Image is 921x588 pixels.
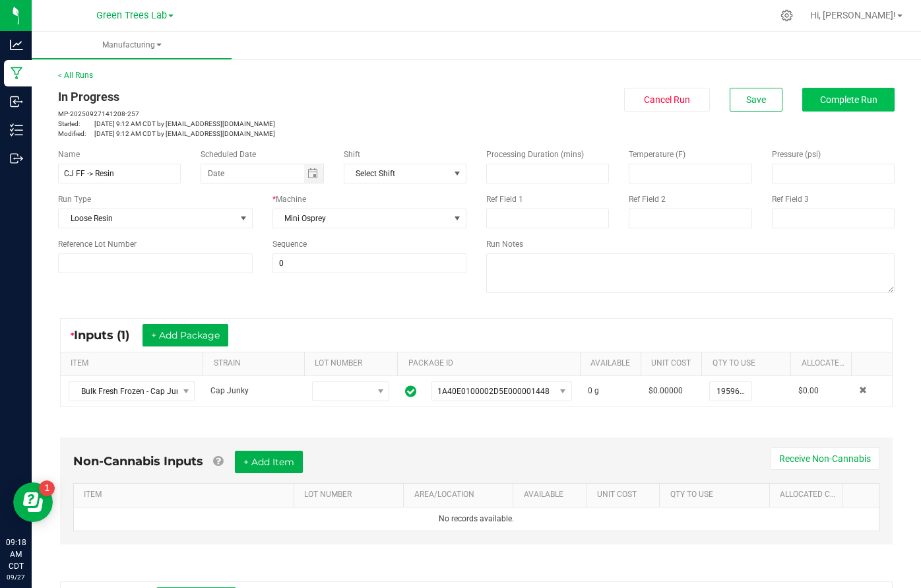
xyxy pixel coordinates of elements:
span: In Sync [405,383,416,399]
span: Sequence [272,240,307,249]
span: Ref Field 1 [486,195,523,204]
span: Processing Duration (mins) [486,150,584,159]
span: Save [746,94,766,105]
a: AVAILABLESortable [524,490,581,500]
span: Pressure (psi) [772,150,821,159]
a: LOT NUMBERSortable [315,358,393,369]
span: NO DATA FOUND [69,381,195,401]
p: 09/27 [6,572,26,582]
span: Select Shift [344,164,449,183]
span: Loose Resin [59,209,236,228]
span: Non-Cannabis Inputs [73,454,203,469]
iframe: Resource center [13,482,53,522]
span: Toggle calendar [304,164,323,183]
span: Reference Lot Number [58,240,137,249]
span: Scheduled Date [201,150,256,159]
a: Sortable [853,490,874,500]
span: Ref Field 3 [772,195,809,204]
span: NO DATA FOUND [431,381,572,401]
a: Sortable [862,358,887,369]
span: g [594,386,599,395]
a: Allocated CostSortable [802,358,847,369]
inline-svg: Outbound [10,152,23,165]
a: LOT NUMBERSortable [304,490,398,500]
div: In Progress [58,88,466,106]
input: Date [201,164,304,183]
span: Cancel Run [644,94,690,105]
a: AVAILABLESortable [590,358,636,369]
p: 09:18 AM CDT [6,537,26,572]
button: Save [730,88,782,112]
span: Hi, [PERSON_NAME]! [810,10,896,20]
span: Manufacturing [32,40,232,51]
a: QTY TO USESortable [713,358,786,369]
inline-svg: Analytics [10,38,23,51]
span: Run Notes [486,240,523,249]
span: Green Trees Lab [96,10,167,21]
span: Started: [58,119,94,129]
span: 0 [588,386,592,395]
span: Shift [344,150,360,159]
span: Mini Osprey [273,209,450,228]
span: Run Type [58,193,91,205]
td: No records available. [74,507,879,531]
a: Add Non-Cannabis items that were also consumed in the run (e.g. gloves and packaging); Also add N... [213,454,223,469]
span: 1A40E0100002D5E000001448 [437,387,550,396]
a: < All Runs [58,71,93,80]
p: MP-20250927141208-257 [58,109,466,119]
a: Manufacturing [32,32,232,59]
button: Complete Run [802,88,895,112]
p: [DATE] 9:12 AM CDT by [EMAIL_ADDRESS][DOMAIN_NAME] [58,119,466,129]
button: Cancel Run [624,88,710,112]
span: $0.00 [798,386,819,395]
a: STRAINSortable [214,358,300,369]
inline-svg: Manufacturing [10,67,23,80]
span: Inputs (1) [74,328,143,343]
span: Name [58,150,80,159]
span: Complete Run [820,94,877,105]
a: ITEMSortable [71,358,198,369]
a: ITEMSortable [84,490,288,500]
inline-svg: Inbound [10,95,23,108]
a: Unit CostSortable [651,358,697,369]
iframe: Resource center unread badge [39,480,55,496]
a: Allocated CostSortable [780,490,837,500]
span: Machine [276,195,306,204]
span: NO DATA FOUND [344,164,466,183]
button: Receive Non-Cannabis [771,447,879,470]
span: Bulk Fresh Frozen - Cap Junky [69,382,177,401]
a: AREA/LOCATIONSortable [414,490,509,500]
span: Cap Junky [210,386,249,395]
span: Modified: [58,129,94,139]
span: Ref Field 2 [629,195,666,204]
span: Temperature (F) [629,150,685,159]
div: Manage settings [778,9,795,22]
button: + Add Package [143,324,228,346]
button: + Add Item [235,451,303,473]
p: [DATE] 9:12 AM CDT by [EMAIL_ADDRESS][DOMAIN_NAME] [58,129,466,139]
a: Unit CostSortable [597,490,654,500]
a: QTY TO USESortable [670,490,765,500]
a: PACKAGE IDSortable [408,358,575,369]
span: $0.00000 [649,386,683,395]
inline-svg: Inventory [10,123,23,137]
